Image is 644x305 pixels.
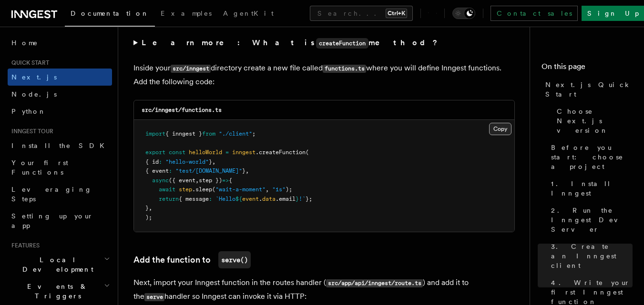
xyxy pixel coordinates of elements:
a: Before you start: choose a project [547,139,633,175]
span: AgentKit [223,10,274,17]
span: "./client" [219,130,252,137]
span: "hello-world" [165,158,209,165]
span: ( [212,186,215,193]
span: Quick start [8,59,49,67]
span: } [209,158,212,165]
p: Next, import your Inngest function in the routes handler ( ) and add it to the handler so Inngest... [133,276,515,304]
span: , [212,158,215,165]
span: } [296,196,299,202]
span: step }) [199,177,222,184]
span: Python [11,108,46,115]
a: Choose Next.js version [553,103,633,139]
a: Documentation [65,3,155,27]
span: Features [8,242,40,249]
span: Home [11,38,38,48]
span: "1s" [272,186,286,193]
span: { [229,177,232,184]
code: src/inngest/functions.ts [142,107,222,113]
span: step [179,186,192,193]
span: Your first Functions [11,159,68,176]
a: Add the function toserve() [133,251,251,268]
span: { message [179,196,209,202]
summary: Learn more: What iscreateFunctionmethod? [133,36,515,50]
h4: On this page [542,61,633,76]
span: ( [306,149,309,156]
span: , [245,167,249,174]
span: await [159,186,175,193]
code: createFunction [316,38,368,49]
span: { inngest } [165,130,202,137]
code: src/app/api/inngest/route.ts [326,279,423,287]
button: Local Development [8,251,112,278]
span: { id [145,158,159,165]
button: Search...Ctrl+K [310,6,413,21]
a: 2. Run the Inngest Dev Server [547,202,633,238]
span: Install the SDK [11,142,110,149]
span: . [259,196,262,202]
span: const [169,149,185,156]
span: data [262,196,276,202]
span: 2. Run the Inngest Dev Server [551,206,633,234]
span: Documentation [71,10,149,17]
span: Leveraging Steps [11,186,92,203]
a: Contact sales [491,6,578,21]
span: }; [306,196,312,202]
span: ); [145,214,152,221]
a: Next.js [8,69,112,86]
a: 3. Create an Inngest client [547,238,633,274]
span: return [159,196,179,202]
a: 1. Install Inngest [547,175,633,202]
a: Leveraging Steps [8,181,112,207]
code: functions.ts [323,65,366,73]
a: Node.js [8,86,112,103]
a: Examples [155,3,217,26]
span: } [145,205,149,211]
a: Install the SDK [8,137,112,154]
span: helloWorld [189,149,222,156]
span: Setting up your app [11,212,93,229]
span: Examples [161,10,212,17]
span: !` [299,196,306,202]
span: { event [145,167,169,174]
span: event [242,196,259,202]
span: => [222,177,229,184]
span: , [266,186,269,193]
span: inngest [232,149,256,156]
span: ; [252,130,256,137]
span: , [195,177,199,184]
span: , [149,205,152,211]
span: "test/[DOMAIN_NAME]" [175,167,242,174]
span: ${ [235,196,242,202]
span: Local Development [8,255,104,274]
span: export [145,149,165,156]
span: } [242,167,245,174]
span: .sleep [192,186,212,193]
strong: Learn more: What is method? [142,38,440,47]
p: Inside your directory create a new file called where you will define Inngest functions. Add the f... [133,61,515,89]
span: Node.js [11,90,57,98]
span: Choose Next.js version [557,107,633,135]
a: Your first Functions [8,154,112,181]
a: Next.js Quick Start [542,76,633,103]
span: : [159,158,162,165]
a: Setting up your app [8,207,112,234]
a: AgentKit [217,3,279,26]
span: 1. Install Inngest [551,179,633,198]
a: Python [8,103,112,120]
code: src/inngest [171,65,211,73]
span: .email [276,196,296,202]
span: from [202,130,215,137]
span: : [209,196,212,202]
button: Copy [489,123,511,135]
code: serve() [218,251,251,268]
span: Events & Triggers [8,282,104,301]
code: serve [144,293,164,301]
button: Events & Triggers [8,278,112,305]
span: Before you start: choose a project [551,143,633,171]
span: async [152,177,169,184]
span: 3. Create an Inngest client [551,242,633,270]
span: `Hello [215,196,235,202]
button: Toggle dark mode [452,8,475,19]
span: Next.js [11,73,57,81]
span: "wait-a-moment" [215,186,266,193]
